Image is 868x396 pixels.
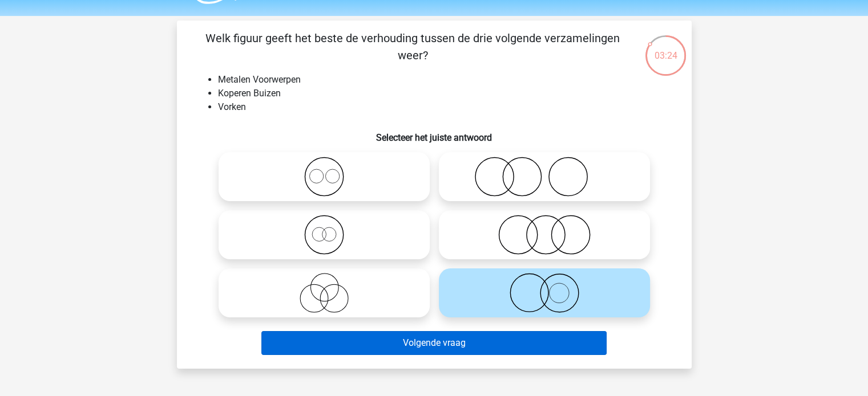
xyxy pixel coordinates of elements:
li: Metalen Voorwerpen [218,73,673,87]
li: Vorken [218,100,673,114]
h6: Selecteer het juiste antwoord [195,123,673,143]
p: Welk figuur geeft het beste de verhouding tussen de drie volgende verzamelingen weer? [195,30,631,64]
button: Volgende vraag [261,331,607,355]
li: Koperen Buizen [218,87,673,100]
div: 03:24 [644,34,687,63]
